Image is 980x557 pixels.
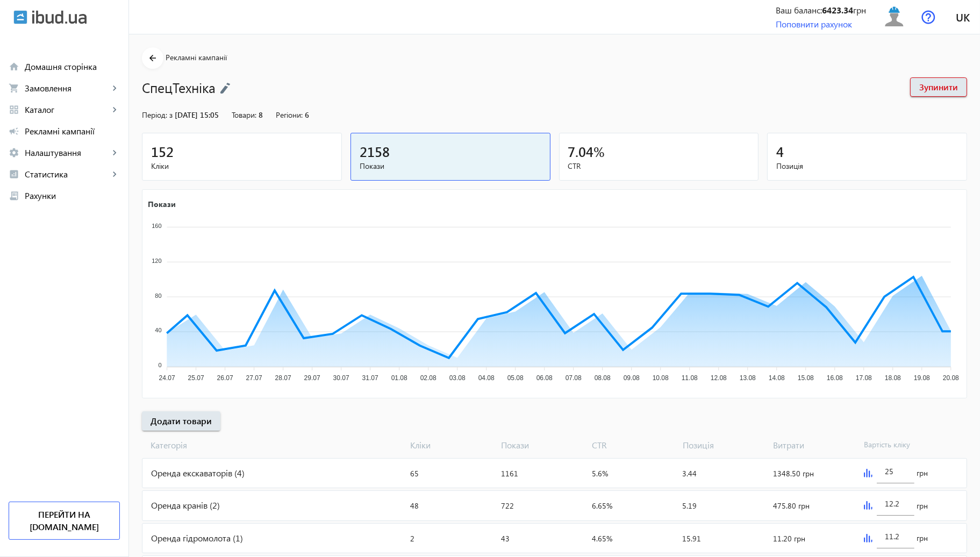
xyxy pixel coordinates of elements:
[188,374,204,382] tspan: 25.07
[166,52,227,62] span: Рекламні кампанії
[594,142,605,160] span: %
[914,374,930,382] tspan: 19.08
[501,501,514,511] span: 722
[175,110,219,120] span: [DATE] 15:05
[856,374,872,382] tspan: 17.08
[822,4,853,16] b: 6423.34
[148,199,176,209] text: Покази
[362,374,378,382] tspan: 31.07
[152,258,161,264] tspan: 120
[9,190,19,201] mat-icon: receipt_long
[411,501,419,511] span: 48
[275,374,291,382] tspan: 28.07
[921,10,935,24] img: help.svg
[217,374,233,382] tspan: 26.07
[885,374,901,382] tspan: 18.08
[155,327,161,333] tspan: 40
[152,223,161,229] tspan: 160
[25,169,109,180] span: Статистика
[919,81,958,93] span: Зупинити
[478,374,495,382] tspan: 04.08
[159,362,162,368] tspan: 0
[333,374,349,382] tspan: 30.07
[411,533,415,544] span: 2
[246,374,262,382] tspan: 27.07
[109,83,120,94] mat-icon: keyboard_arrow_right
[9,169,19,180] mat-icon: analytics
[9,83,19,94] mat-icon: shopping_cart
[588,439,678,451] span: CTR
[25,126,120,137] span: Рекламні кампанії
[776,161,958,172] span: Позиція
[827,374,843,382] tspan: 16.08
[420,374,437,382] tspan: 02.08
[142,459,406,488] div: Оренда екскаваторів (4)
[360,142,390,160] span: 2158
[507,374,524,382] tspan: 05.08
[9,104,19,115] mat-icon: grid_view
[109,169,120,180] mat-icon: keyboard_arrow_right
[305,110,309,120] span: 6
[860,439,950,451] span: Вартість кліку
[25,104,109,115] span: Каталог
[682,533,701,544] span: 15.91
[740,374,756,382] tspan: 13.08
[9,61,19,72] mat-icon: home
[568,142,594,160] span: 7.04
[151,415,212,427] span: Додати товари
[592,533,612,544] span: 4.65%
[142,524,406,553] div: Оренда гідромолота (1)
[592,468,608,479] span: 5.6%
[9,126,19,137] mat-icon: campaign
[142,78,899,97] h1: СпецТехніка
[25,61,120,72] span: Домашня сторінка
[566,374,582,382] tspan: 07.08
[155,292,161,299] tspan: 80
[776,18,852,30] a: Поповнити рахунок
[9,502,120,540] a: Перейти на [DOMAIN_NAME]
[25,147,109,158] span: Налаштування
[25,83,109,94] span: Замовлення
[391,374,407,382] tspan: 01.08
[32,10,87,24] img: ibud_text.svg
[501,468,518,479] span: 1161
[592,501,612,511] span: 6.65%
[232,110,256,120] span: Товари:
[501,533,510,544] span: 43
[142,110,173,120] span: Період: з
[773,501,810,511] span: 475.80 грн
[9,147,19,158] mat-icon: settings
[910,77,967,97] button: Зупинити
[917,468,928,479] span: грн
[864,501,872,510] img: graph.svg
[276,110,303,120] span: Регіони:
[624,374,640,382] tspan: 09.08
[449,374,466,382] tspan: 03.08
[653,374,669,382] tspan: 10.08
[773,468,814,479] span: 1348.50 грн
[776,4,866,16] div: Ваш баланс: грн
[142,439,406,451] span: Категорія
[917,533,928,544] span: грн
[682,501,697,511] span: 5.19
[682,374,698,382] tspan: 11.08
[259,110,263,120] span: 8
[109,104,120,115] mat-icon: keyboard_arrow_right
[864,534,872,542] img: graph.svg
[25,190,120,201] span: Рахунки
[956,10,970,24] span: uk
[595,374,611,382] tspan: 08.08
[798,374,814,382] tspan: 15.08
[360,161,541,172] span: Покази
[497,439,588,451] span: Покази
[304,374,320,382] tspan: 29.07
[151,161,333,172] span: Кліки
[13,10,27,24] img: ibud.svg
[109,147,120,158] mat-icon: keyboard_arrow_right
[151,142,174,160] span: 152
[159,374,175,382] tspan: 24.07
[773,533,805,544] span: 11.20 грн
[882,5,906,29] img: user.svg
[537,374,553,382] tspan: 06.08
[776,142,784,160] span: 4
